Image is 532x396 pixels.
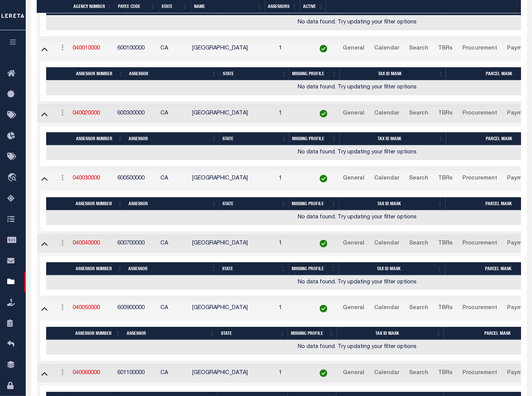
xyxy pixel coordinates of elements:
th: Assessor: activate to sort column ascending [126,132,220,145]
td: CA [157,364,189,383]
a: TBRs [435,108,456,120]
img: check-icon-green.svg [320,370,327,377]
td: 600900000 [114,299,157,318]
th: State: activate to sort column ascending [219,262,289,275]
th: Missing Profile: activate to sort column ascending [289,262,339,275]
a: Search [406,43,432,55]
td: [GEOGRAPHIC_DATA] [190,105,276,123]
a: 040050000 [73,305,100,311]
a: Procurement [459,238,501,250]
a: Search [406,173,432,185]
a: Calendar [371,108,403,120]
a: Procurement [459,43,501,55]
th: Missing Profile: activate to sort column ascending [289,197,339,210]
th: State: activate to sort column ascending [219,197,289,210]
th: Assessor: activate to sort column ascending [124,327,218,340]
th: Assessor Number: activate to sort column ascending [73,67,126,80]
th: Tax ID Mask: activate to sort column ascending [340,132,446,145]
td: CA [157,235,189,253]
th: Tax ID Mask: activate to sort column ascending [339,197,446,210]
td: 600700000 [114,235,157,253]
a: Calendar [371,238,403,250]
img: check-icon-green.svg [320,240,327,247]
td: CA [157,299,189,318]
td: 1 [276,105,311,123]
a: TBRs [435,367,456,379]
td: 1 [276,364,311,383]
a: General [339,302,368,314]
td: 1 [276,170,311,188]
a: 040030000 [73,176,100,181]
th: Assessor Number: activate to sort column ascending [73,197,126,210]
td: CA [157,170,189,188]
a: Search [406,108,432,120]
img: check-icon-green.svg [320,175,327,183]
th: Tax ID Mask: activate to sort column ascending [339,262,445,275]
a: TBRs [435,238,456,250]
td: CA [157,105,189,123]
a: Procurement [459,173,501,185]
img: check-icon-green.svg [320,110,327,118]
th: Missing Profile: activate to sort column ascending [288,327,337,340]
a: Procurement [459,302,501,314]
th: Assessor Number: activate to sort column ascending [73,132,126,145]
a: Procurement [459,108,501,120]
th: Tax ID Mask: activate to sort column ascending [340,67,446,80]
td: [GEOGRAPHIC_DATA] [190,235,276,253]
a: Search [406,238,432,250]
a: General [339,108,368,120]
th: Missing Profile: activate to sort column ascending [289,67,340,80]
a: Calendar [371,173,403,185]
td: 600500000 [114,170,157,188]
th: State: activate to sort column ascending [218,327,288,340]
a: General [339,367,368,379]
th: State: activate to sort column ascending [219,132,289,145]
a: TBRs [435,302,456,314]
td: CA [157,40,189,58]
a: 040060000 [73,370,100,376]
a: Search [406,367,432,379]
img: check-icon-green.svg [320,45,327,53]
i: travel_explore [7,173,19,183]
img: check-icon-green.svg [320,305,327,312]
a: General [339,238,368,250]
td: 1 [276,299,311,318]
th: Assessor Number: activate to sort column ascending [72,327,124,340]
th: Assessor Number: activate to sort column ascending [73,262,125,275]
th: Assessor: activate to sort column ascending [125,262,219,275]
td: [GEOGRAPHIC_DATA] [190,170,276,188]
a: Calendar [371,43,403,55]
a: Calendar [371,367,403,379]
th: Assessor: activate to sort column ascending [126,197,219,210]
th: Assessor: activate to sort column ascending [126,67,219,80]
td: [GEOGRAPHIC_DATA] [190,364,276,383]
a: General [339,43,368,55]
td: 601100000 [114,364,157,383]
td: [GEOGRAPHIC_DATA] [190,299,276,318]
td: 600100000 [114,40,157,58]
a: General [339,173,368,185]
td: 600300000 [114,105,157,123]
th: Missing Profile: activate to sort column ascending [289,132,340,145]
a: TBRs [435,43,456,55]
a: Procurement [459,367,501,379]
a: 040020000 [73,111,100,116]
a: 040040000 [73,241,100,246]
td: 1 [276,40,311,58]
a: 040010000 [73,46,100,51]
td: 1 [276,235,311,253]
a: TBRs [435,173,456,185]
td: [GEOGRAPHIC_DATA] [190,40,276,58]
a: Search [406,302,432,314]
th: State: activate to sort column ascending [220,67,289,80]
th: Tax ID Mask: activate to sort column ascending [337,327,444,340]
a: Calendar [371,302,403,314]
